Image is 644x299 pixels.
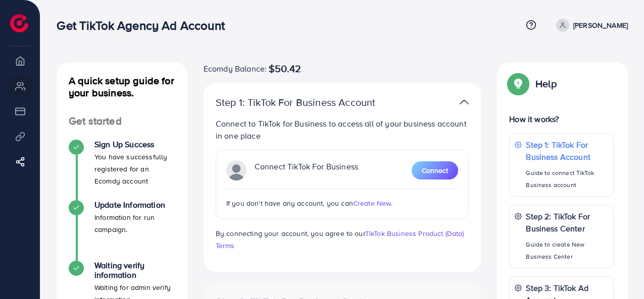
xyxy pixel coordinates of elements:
h4: Sign Up Success [94,140,175,149]
img: TikTok partner [460,95,469,109]
h4: Update Information [94,200,175,210]
span: Ecomdy Balance: [204,63,267,75]
p: Step 2: TikTok For Business Center [526,210,608,234]
p: Information for run campaign. [94,211,175,235]
p: Step 1: TikTok For Business Account [216,96,379,108]
button: Connect [412,161,458,180]
h4: Waiting verify information [94,261,175,280]
p: Connect TikTok For Business [255,160,358,181]
p: [PERSON_NAME] [573,19,628,31]
a: [PERSON_NAME] [552,19,628,32]
h4: A quick setup guide for your business. [57,75,187,99]
li: Sign Up Success [57,140,187,200]
span: Create New. [353,198,392,208]
span: If you don't have any account, you can [226,198,353,208]
img: logo [10,14,28,32]
p: Connect to TikTok for Business to access all of your business account in one place [216,117,469,142]
p: Guide to create New Business Center [526,238,608,263]
span: $50.42 [269,63,301,75]
p: You have successfully registered for an Ecomdy account [94,151,175,187]
p: By connecting your account, you agree to our [216,227,469,252]
img: Popup guide [509,75,527,93]
p: Help [535,78,557,90]
span: Connect [422,165,448,175]
p: Guide to connect TikTok Business account [526,167,608,191]
p: How it works? [509,113,614,125]
p: Step 1: TikTok For Business Account [526,139,608,163]
li: Update Information [57,200,187,261]
img: TikTok partner [226,160,246,181]
h4: Get started [57,115,187,128]
h3: Get TikTok Agency Ad Account [57,18,232,33]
